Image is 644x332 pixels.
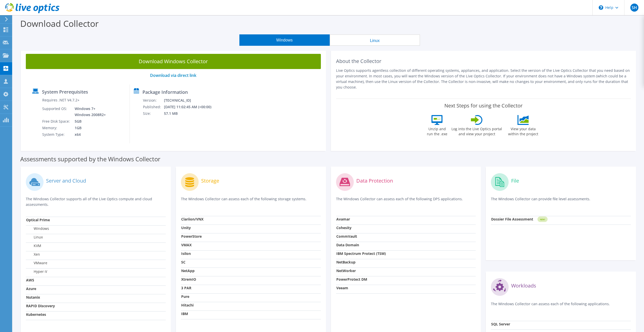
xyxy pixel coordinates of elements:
[540,218,545,221] tspan: NEW!
[491,196,631,207] p: The Windows Collector can provide file level assessments.
[150,73,196,78] a: Download via direct link
[143,104,164,110] td: Published:
[181,285,191,290] strong: 3 PAR
[164,97,218,104] td: [TECHNICAL_ID]
[336,242,359,247] strong: Data Domain
[330,34,420,46] button: Linux
[71,125,107,131] td: 1GB
[511,283,536,288] label: Workloads
[42,98,79,103] label: Requires .NET V4.7.2+
[26,260,47,265] label: VMware
[71,131,107,138] td: x64
[336,268,356,273] strong: NetWorker
[26,286,36,291] strong: Azure
[181,268,195,273] strong: NetApp
[181,196,321,207] p: The Windows Collector can assess each of the following storage systems.
[26,269,47,274] label: Hyper-V
[143,110,164,117] td: Size:
[336,225,351,230] strong: Cohesity
[26,295,40,300] strong: Nutanix
[336,251,386,256] strong: IBM Spectrum Protect (TSM)
[491,301,631,312] p: The Windows Collector can assess each of the following applications.
[42,89,88,94] label: System Prerequisites
[505,125,541,137] label: View your data within the project
[356,178,393,183] label: Data Protection
[26,243,41,248] label: KVM
[26,278,34,282] strong: AWS
[599,5,603,10] svg: \n
[71,105,107,118] td: Windows 7+ Windows 2008R2+
[26,217,50,222] strong: Optical Prime
[26,235,43,240] label: Linux
[181,225,191,230] strong: Unity
[336,285,348,290] strong: Veeam
[336,196,476,207] p: The Windows Collector can assess each of the following DPS applications.
[26,252,40,257] label: Xen
[181,260,185,264] strong: SC
[181,251,191,256] strong: Isilon
[181,217,203,222] strong: Clariion/VNX
[491,322,510,326] strong: SQL Server
[46,178,86,183] label: Server and Cloud
[164,110,218,117] td: 57.1 MB
[201,178,219,183] label: Storage
[142,90,188,95] label: Package Information
[491,217,533,222] strong: Dossier File Assessment
[181,242,192,247] strong: VMAX
[336,260,356,264] strong: NetBackup
[143,97,164,104] td: Version:
[26,312,46,317] strong: Kubernetes
[336,68,631,90] p: Live Optics supports agentless collection of different operating systems, appliances, and applica...
[511,178,519,183] label: File
[26,54,321,69] a: Download Windows Collector
[181,234,202,239] strong: PowerStore
[26,226,49,231] label: Windows
[181,294,189,299] strong: Pure
[42,131,71,138] td: System Type:
[26,196,166,207] p: The Windows Collector supports all of the Live Optics compute and cloud assessments.
[336,277,367,282] strong: PowerProtect DM
[42,105,71,118] td: Supported OS:
[181,311,188,316] strong: IBM
[42,125,71,131] td: Memory:
[425,125,449,137] label: Unzip and run the .exe
[181,277,196,282] strong: XtremIO
[71,118,107,125] td: 5GB
[451,125,502,137] label: Log into the Live Optics portal and view your project
[181,303,194,307] strong: Hitachi
[26,303,55,308] strong: RAPID Discovery
[20,18,99,29] label: Download Collector
[630,4,638,12] span: SH
[42,118,71,125] td: Free Disk Space:
[336,234,357,239] strong: CommVault
[239,34,330,46] button: Windows
[444,103,523,109] label: Next Steps for using the Collector
[20,157,160,162] label: Assessments supported by the Windows Collector
[336,58,631,64] h2: About the Collector
[164,104,218,110] td: [DATE] 11:02:45 AM (+00:00)
[336,217,350,222] strong: Avamar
